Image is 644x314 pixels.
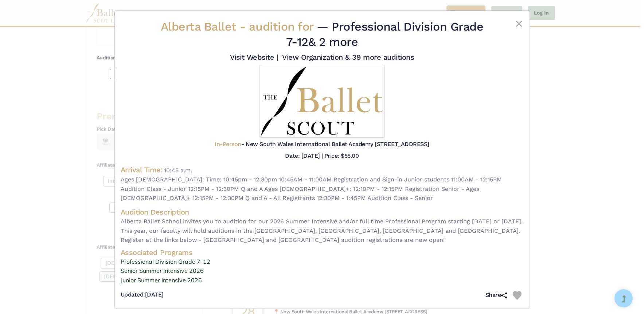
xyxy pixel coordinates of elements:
[286,20,484,49] span: — Professional Division Grade 7-12
[121,291,164,299] h5: [DATE]
[161,20,317,34] span: Alberta Ballet -
[282,53,414,62] a: View Organization & 39 more auditions
[164,167,192,174] span: 10:45 a.m.
[249,20,313,34] span: audition for
[121,207,524,217] h4: Audition Description
[121,217,524,245] span: Alberta Ballet School invites you to audition for our 2026 Summer Intensive and/or full time Prof...
[230,53,278,62] a: Visit Website |
[121,257,524,267] a: Professional Division Grade 7-12
[215,141,429,148] h5: - New South Wales International Ballet Academy [STREET_ADDRESS]
[324,152,359,159] h5: Price: $55.00
[121,248,524,257] h4: Associated Programs
[285,152,323,159] h5: Date: [DATE] |
[121,276,524,285] a: Junior Summer Intensive 2026
[121,291,145,298] span: Updated:
[215,141,241,148] span: In-Person
[121,165,163,174] h4: Arrival Time:
[485,291,507,299] h5: Share
[259,65,385,138] img: Logo
[121,266,524,276] a: Senior Summer Intensive 2026
[121,175,524,203] span: Ages [DEMOGRAPHIC_DATA]: Time: 10:45pm - 12:30pm 10:45AM - 11:00AM Registration and Sign-in Junio...
[515,19,523,28] button: Close
[308,35,358,49] a: & 2 more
